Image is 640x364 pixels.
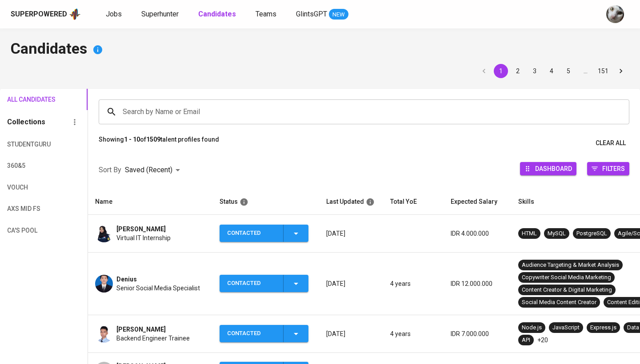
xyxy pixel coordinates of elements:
p: Showing of talent profiles found [99,135,219,151]
button: Contacted [220,275,308,292]
p: [DATE] [326,329,376,338]
span: Backend Engineer Trainee [116,334,190,343]
span: 360&5 [7,160,41,171]
span: NEW [329,10,348,19]
span: CA'S POOL [7,225,41,236]
span: Superhunter [141,10,179,18]
div: Saved (Recent) [125,162,183,178]
img: 12473371b7a245d54cd7dd578fc5161f.jpg [95,325,113,343]
img: app logo [69,8,81,21]
a: Jobs [106,9,124,20]
button: Go to next page [614,64,628,78]
p: [DATE] [326,279,376,288]
button: Filters [587,162,629,175]
span: All Candidates [7,94,41,105]
span: [PERSON_NAME] [116,225,166,233]
th: Last Updated [319,189,383,215]
div: JavaScript [552,324,580,332]
div: MySQL [548,229,566,238]
p: [DATE] [326,229,376,238]
h6: Collections [7,116,45,128]
nav: pagination navigation [476,64,629,78]
span: Clear All [596,138,626,149]
span: Teams [256,10,276,18]
button: Go to page 3 [528,64,542,78]
a: GlintsGPT NEW [296,9,348,20]
button: Contacted [220,225,308,242]
b: Candidates [198,10,236,18]
span: Dashboard [535,162,572,174]
b: 1509 [146,136,160,143]
b: 1 - 10 [124,136,140,143]
div: API [522,336,530,344]
div: … [578,67,592,75]
p: Saved (Recent) [125,165,172,175]
a: Superpoweredapp logo [11,8,81,21]
button: Clear All [592,135,629,151]
th: Name [88,189,212,215]
a: Candidates [198,9,238,20]
button: Go to page 2 [511,64,525,78]
span: Jobs [106,10,122,18]
p: +20 [537,336,548,344]
th: Total YoE [383,189,444,215]
span: AXS MID FS [7,203,41,214]
button: Dashboard [520,162,576,175]
img: 7f24fa26bef1ab352714e70e85c4aef9.jpg [95,275,113,293]
div: Copywriter Social Media Marketing [522,273,611,282]
span: Filters [602,162,625,174]
div: HTML [522,229,537,238]
span: GlintsGPT [296,10,327,18]
div: Audience Targeting & Market Analysis [522,261,619,269]
button: Contacted [220,325,308,342]
th: Status [212,189,319,215]
p: 4 years [390,279,436,288]
img: d6e995696c6db4aa0f100e414022f358.jpg [95,225,113,242]
h4: Candidates [11,39,629,60]
p: Sort By [99,165,121,175]
span: StudentGuru [7,139,41,150]
div: Contacted [227,275,276,292]
span: Virtual IT Internship [116,233,171,242]
div: Express.js [590,324,616,332]
a: Teams [256,9,278,20]
a: Superhunter [141,9,180,20]
p: IDR 7.000.000 [451,329,504,338]
div: Contacted [227,325,276,342]
span: [PERSON_NAME] [116,325,166,334]
th: Expected Salary [444,189,511,215]
p: IDR 12.000.000 [451,279,504,288]
button: Go to page 4 [544,64,559,78]
p: 4 years [390,329,436,338]
div: Contacted [227,225,276,242]
button: page 1 [494,64,508,78]
button: Go to page 151 [595,64,611,78]
div: Content Creator & Digital Marketing [522,286,612,294]
span: Senior Social Media Specialist [116,284,200,293]
p: IDR 4.000.000 [451,229,504,238]
button: Go to page 5 [561,64,576,78]
div: Social Media Content Creator [522,298,596,307]
div: PostgreSQL [576,229,607,238]
img: tharisa.rizky@glints.com [606,5,624,23]
span: Denius [116,275,137,284]
div: Node.js [522,324,542,332]
span: VOUCH [7,182,41,193]
div: Superpowered [11,9,67,20]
